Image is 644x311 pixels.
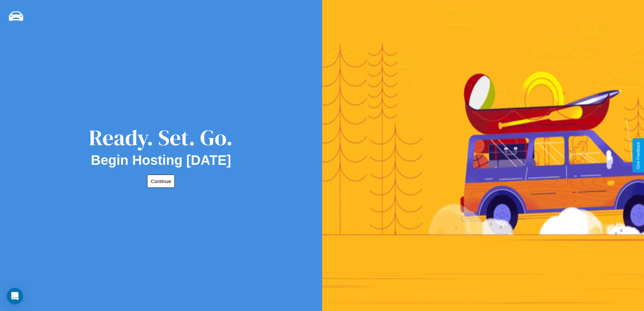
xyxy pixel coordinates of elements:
[7,288,23,304] div: Open Intercom Messenger
[636,142,641,169] div: Give Feedback
[91,153,231,168] h2: Begin Hosting [DATE]
[147,175,175,188] button: Continue
[89,123,233,153] div: Ready. Set. Go.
